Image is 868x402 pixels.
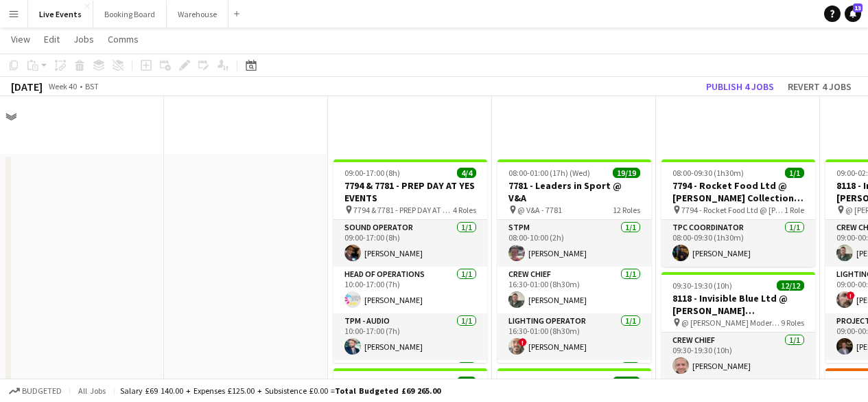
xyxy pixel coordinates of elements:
div: Salary £69 140.00 + Expenses £125.00 + Subsistence £0.00 = [120,386,441,396]
a: Edit [38,30,65,48]
app-card-role: TPM - AUDIO1/110:00-17:00 (7h)[PERSON_NAME] [333,313,487,360]
app-card-role: STPM1/108:00-10:00 (2h)[PERSON_NAME] [497,220,651,267]
a: 13 [845,5,861,22]
span: 08:00-09:30 (1h30m) [672,168,744,178]
span: 12/12 [777,280,804,291]
span: Jobs [73,33,94,45]
app-card-role: Lighting Operator1/116:30-01:00 (8h30m)![PERSON_NAME] [497,313,651,360]
a: Comms [102,30,144,48]
app-card-role: Crew Chief1/109:30-19:30 (10h)[PERSON_NAME] [661,333,815,379]
button: Publish 4 jobs [701,78,779,96]
span: Edit [44,33,60,45]
span: ! [847,291,855,300]
app-job-card: 09:00-17:00 (8h)4/47794 & 7781 - PREP DAY AT YES EVENTS 7794 & 7781 - PREP DAY AT YES EVENTS4 Rol... [333,159,487,363]
span: 7794 - Rocket Food Ltd @ [PERSON_NAME] Collection [681,205,784,215]
span: 12:00-17:00 (5h) [344,377,400,387]
app-card-role: TPC Coordinator1/108:00-09:30 (1h30m)[PERSON_NAME] [661,220,815,267]
button: Warehouse [167,1,228,27]
span: Total Budgeted £69 265.00 [335,386,441,396]
span: 12 Roles [613,205,640,215]
span: 1/1 [785,168,804,178]
span: Week 40 [45,81,80,91]
span: ! [519,338,527,346]
span: @ [PERSON_NAME] Modern - 8118 [681,317,781,328]
span: 7794 & 7781 - PREP DAY AT YES EVENTS [353,205,453,215]
h3: 7794 - Rocket Food Ltd @ [PERSON_NAME] Collection - LOAD OUT [661,179,815,204]
span: 08:00-00:30 (16h30m) (Wed) [508,377,606,387]
span: Comms [108,33,139,45]
span: 4/4 [457,377,476,387]
a: Jobs [68,30,99,48]
button: Budgeted [7,383,64,399]
span: 4 Roles [453,205,476,215]
span: 9 Roles [781,317,804,328]
span: 4/4 [457,168,476,178]
app-card-role: Crew Chief1/116:30-01:00 (8h30m)[PERSON_NAME] [497,267,651,313]
span: View [11,33,30,45]
span: 09:00-17:00 (8h) [344,168,400,178]
a: View [5,30,36,48]
h3: 8118 - Invisible Blue Ltd @ [PERSON_NAME][GEOGRAPHIC_DATA] [661,292,815,317]
button: Booking Board [93,1,167,27]
app-card-role: Sound Operator1/109:00-17:00 (8h)[PERSON_NAME] [333,220,487,267]
span: All jobs [75,386,108,396]
div: BST [85,81,99,91]
span: Budgeted [22,386,62,396]
span: 1 Role [784,205,804,215]
app-card-role: Head of Operations1/110:00-17:00 (7h)[PERSON_NAME] [333,267,487,313]
span: @ V&A - 7781 [517,205,562,215]
button: Live Events [28,1,93,27]
h3: 7794 & 7781 - PREP DAY AT YES EVENTS [333,179,487,204]
button: Revert 4 jobs [782,78,857,96]
span: 13 [853,3,863,12]
app-job-card: 08:00-01:00 (17h) (Wed)19/197781 - Leaders in Sport @ V&A @ V&A - 778112 RolesSTPM1/108:00-10:00 ... [497,159,651,363]
span: 12/12 [613,377,640,387]
div: [DATE] [11,80,43,93]
h3: 7781 - Leaders in Sport @ V&A [497,179,651,204]
app-job-card: 08:00-09:30 (1h30m)1/17794 - Rocket Food Ltd @ [PERSON_NAME] Collection - LOAD OUT 7794 - Rocket ... [661,159,815,267]
span: 19/19 [613,168,640,178]
span: 08:00-01:00 (17h) (Wed) [508,168,590,178]
span: 09:30-19:30 (10h) [672,280,732,291]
